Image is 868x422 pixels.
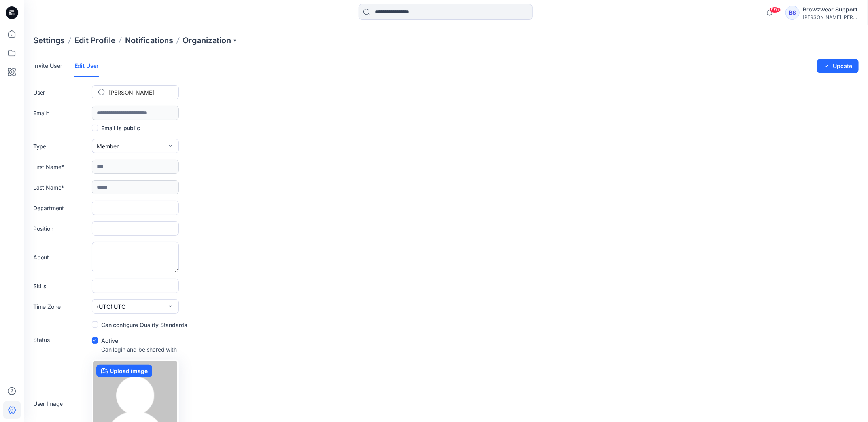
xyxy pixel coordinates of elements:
[33,399,89,408] label: User Image
[92,299,179,314] button: (UTC) UTC
[92,320,187,329] label: Can configure Quality Standards
[33,55,62,76] a: Invite User
[101,345,177,354] p: Can login and be shared with
[97,142,119,150] span: Member
[92,336,118,345] label: Active
[803,5,858,14] div: Browzwear Support
[33,224,89,233] label: Position
[817,59,859,73] button: Update
[33,302,89,311] label: Time Zone
[125,35,173,46] a: Notifications
[33,35,65,46] p: Settings
[33,253,89,261] label: About
[33,163,89,171] label: First Name
[96,365,152,377] label: Upload image
[33,282,89,290] label: Skills
[92,336,177,345] div: Active
[92,123,140,133] label: Email is public
[33,142,89,150] label: Type
[97,302,125,311] span: (UTC) UTC
[74,35,115,46] a: Edit Profile
[33,204,89,212] label: Department
[803,14,858,20] div: [PERSON_NAME] [PERSON_NAME]
[33,336,89,344] label: Status
[785,6,800,20] div: BS
[769,7,781,13] span: 99+
[92,139,179,153] button: Member
[33,183,89,192] label: Last Name
[33,88,89,97] label: User
[74,55,99,77] a: Edit User
[33,109,89,117] label: Email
